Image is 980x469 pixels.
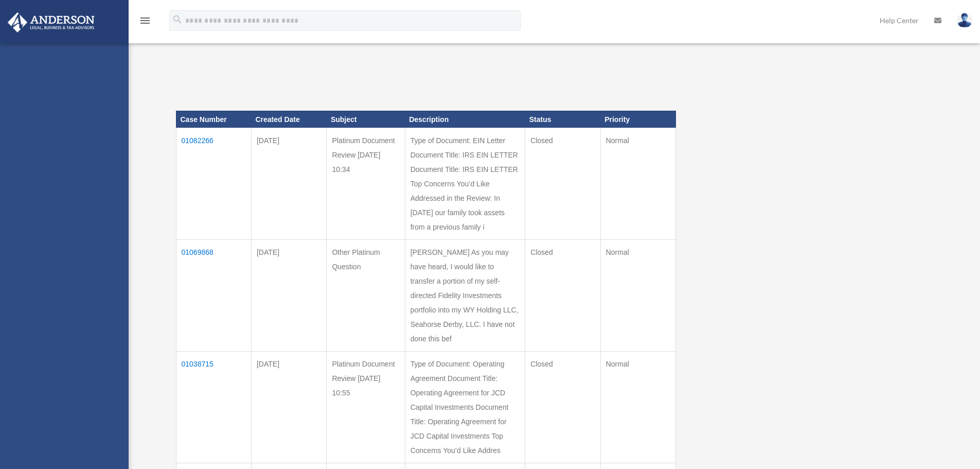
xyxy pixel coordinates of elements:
img: Anderson Advisors Platinum Portal [5,12,98,32]
th: Created Date [251,111,326,128]
th: Description [405,111,525,128]
th: Subject [327,111,405,128]
td: Closed [525,128,600,240]
td: Normal [600,128,675,240]
i: search [172,14,183,25]
i: menu [139,14,151,27]
td: 01038715 [176,352,251,463]
th: Case Number [176,111,251,128]
td: [DATE] [251,128,326,240]
td: Platinum Document Review [DATE] 10:55 [327,352,405,463]
td: 01069868 [176,240,251,352]
td: [DATE] [251,352,326,463]
td: Type of Document: Operating Agreement Document Title: Operating Agreement for JCD Capital Investm... [405,352,525,463]
th: Status [525,111,600,128]
td: Platinum Document Review [DATE] 10:34 [327,128,405,240]
td: [PERSON_NAME] As you may have heard, I would like to transfer a portion of my self-directed Fidel... [405,240,525,352]
td: Closed [525,240,600,352]
th: Priority [600,111,675,128]
td: Other Platinum Question [327,240,405,352]
td: Type of Document: EIN Letter Document Title: IRS EIN LETTER Document Title: IRS EIN LETTER Top Co... [405,128,525,240]
a: menu [139,18,151,27]
td: 01082266 [176,128,251,240]
td: Normal [600,352,675,463]
td: [DATE] [251,240,326,352]
td: Normal [600,240,675,352]
td: Closed [525,352,600,463]
img: User Pic [957,13,972,28]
